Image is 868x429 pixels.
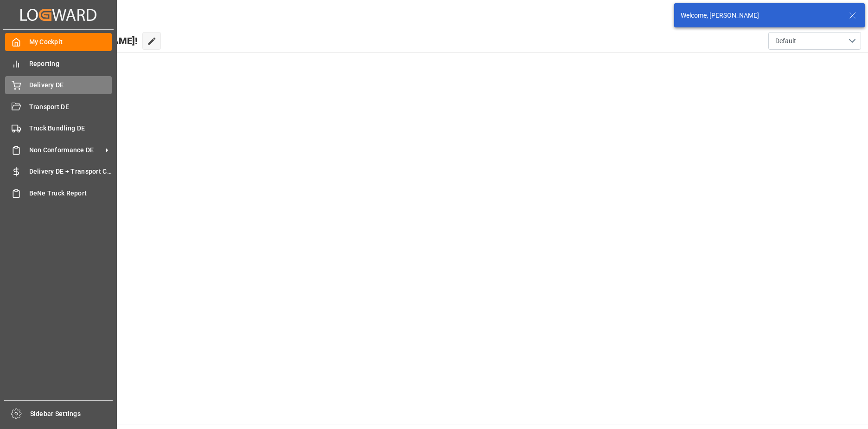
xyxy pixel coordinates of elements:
span: Delivery DE + Transport Cost [29,167,112,176]
a: Reporting [5,54,112,72]
a: BeNe Truck Report [5,184,112,202]
span: Reporting [29,59,112,69]
span: Non Conformance DE [29,145,102,155]
span: BeNe Truck Report [29,188,112,198]
span: Sidebar Settings [30,409,113,419]
a: Transport DE [5,97,112,116]
button: open menu [768,32,861,50]
a: Truck Bundling DE [5,119,112,137]
a: Delivery DE + Transport Cost [5,162,112,181]
span: My Cockpit [29,37,112,47]
span: Transport DE [29,102,112,112]
a: Delivery DE [5,76,112,94]
span: Delivery DE [29,80,112,90]
a: My Cockpit [5,33,112,51]
span: Truck Bundling DE [29,123,112,133]
div: Welcome, [PERSON_NAME] [681,11,840,20]
span: Default [775,36,796,46]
